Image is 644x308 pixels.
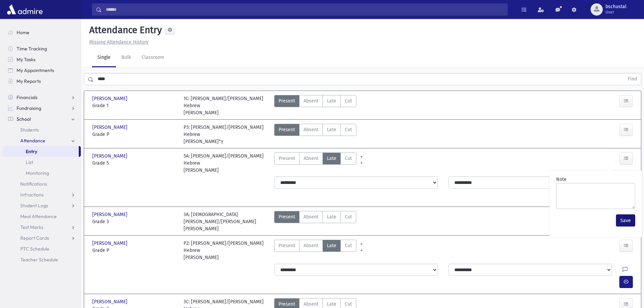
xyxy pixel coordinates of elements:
span: Home [17,29,29,35]
div: 3A: [DEMOGRAPHIC_DATA][PERSON_NAME]/[PERSON_NAME] [PERSON_NAME] [184,211,268,232]
span: Absent [304,242,318,249]
span: School [17,116,31,122]
span: Present [279,213,295,220]
span: Absent [304,155,318,162]
a: Missing Attendance History [87,39,148,45]
span: [PERSON_NAME] [92,211,129,218]
a: Bulk [116,48,136,67]
input: Search [102,3,507,16]
span: Entry [26,148,37,155]
span: bschustal [605,4,626,9]
span: Meal Attendance [20,213,57,219]
span: Grade 1 [92,102,177,109]
span: Present [279,97,295,104]
span: Cut [345,97,352,104]
span: My Appointments [17,67,54,73]
span: Financials [17,94,38,100]
a: Meal Attendance [3,211,81,222]
span: Present [279,242,295,249]
div: AttTypes [274,211,356,232]
span: My Reports [17,78,41,84]
div: AttTypes [274,95,356,116]
span: Teacher Schedule [20,257,58,263]
span: Present [279,301,295,308]
div: AttTypes [274,152,356,174]
span: Late [327,301,336,308]
a: Single [92,48,116,67]
span: Report Cards [20,235,49,241]
a: List [3,157,81,168]
span: Students [20,127,39,133]
a: Fundraising [3,103,81,114]
span: Cut [345,155,352,162]
div: 1C: [PERSON_NAME]/[PERSON_NAME] Hebrew [PERSON_NAME] [184,95,268,116]
a: Infractions [3,189,81,200]
label: Note [556,176,567,183]
span: [PERSON_NAME] [92,124,129,131]
div: P2: [PERSON_NAME]/[PERSON_NAME] Hebrew [PERSON_NAME] [184,240,268,261]
span: [PERSON_NAME] [92,240,129,247]
div: AttTypes [274,240,356,261]
a: Time Tracking [3,43,81,54]
span: Late [327,126,336,133]
a: PTC Schedule [3,243,81,254]
a: School [3,114,81,124]
span: Absent [304,213,318,220]
span: Cut [345,126,352,133]
span: Notifications [20,181,47,187]
a: Notifications [3,179,81,189]
a: Home [3,27,81,38]
span: Time Tracking [17,46,47,52]
a: Teacher Schedule [3,254,81,265]
span: My Tasks [17,56,35,63]
a: My Tasks [3,54,81,65]
a: Entry [3,146,79,157]
a: My Reports [3,76,81,87]
button: Save [616,214,635,227]
span: Infractions [20,192,44,198]
a: Student Logs [3,200,81,211]
span: Late [327,213,336,220]
span: Test Marks [20,224,43,230]
u: Missing Attendance History [89,39,148,45]
a: Attendance [3,135,81,146]
span: [PERSON_NAME] [92,95,129,102]
span: Absent [304,97,318,104]
span: List [26,159,33,165]
div: 5A: [PERSON_NAME]/[PERSON_NAME] Hebrew [PERSON_NAME] [184,152,268,174]
span: Grade 3 [92,218,177,225]
span: Absent [304,126,318,133]
span: User [605,9,626,15]
span: Student Logs [20,203,48,209]
h5: Attendance Entry [87,24,162,36]
span: PTC Schedule [20,246,49,252]
a: Report Cards [3,233,81,243]
div: P3: [PERSON_NAME]/[PERSON_NAME] Hebrew [PERSON_NAME]"ץ [184,124,268,145]
span: Monitoring [26,170,49,176]
span: Present [279,126,295,133]
span: Fundraising [17,105,41,111]
a: Test Marks [3,222,81,233]
span: Grade 5 [92,160,177,167]
span: Late [327,97,336,104]
span: Grade P [92,131,177,138]
a: Financials [3,92,81,103]
span: Grade P [92,247,177,254]
span: Cut [345,242,352,249]
span: Attendance [20,138,45,144]
span: Absent [304,301,318,308]
img: AdmirePro [5,3,44,16]
a: My Appointments [3,65,81,76]
span: Late [327,242,336,249]
a: Monitoring [3,168,81,179]
a: Classroom [136,48,170,67]
span: [PERSON_NAME] [92,152,129,160]
span: Late [327,155,336,162]
div: AttTypes [274,124,356,145]
span: Cut [345,213,352,220]
span: Present [279,155,295,162]
a: Students [3,124,81,135]
span: [PERSON_NAME] [92,298,129,305]
button: Find [624,73,641,85]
